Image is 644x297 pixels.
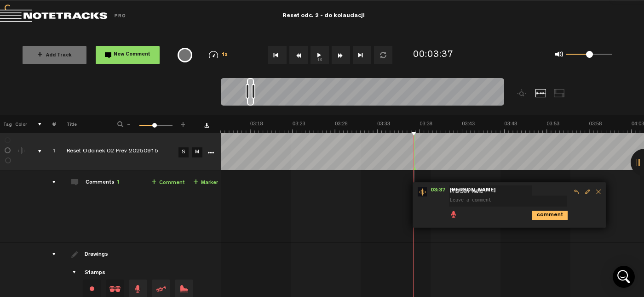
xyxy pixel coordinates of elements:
[116,180,120,185] span: 1
[310,46,329,64] button: 1x
[222,53,228,58] span: 1x
[193,178,218,188] a: Marker
[427,187,449,196] span: 03:37
[332,46,350,64] button: Fast Forward
[192,147,202,157] a: M
[204,123,209,128] a: Download comments
[353,46,371,64] button: Go to end
[42,133,56,170] td: Click to change the order number 1
[43,178,57,187] div: comments
[268,46,287,64] button: Go to beginning
[449,187,497,194] span: [PERSON_NAME]
[37,53,72,58] span: Add Track
[532,211,539,218] span: comment
[15,147,29,155] div: Change the color of the waveform
[413,49,454,62] div: 00:03:37
[449,185,532,196] input: Enter your name
[96,46,160,64] button: New Comment
[207,148,215,156] a: More
[85,269,105,277] div: Stamps
[14,115,28,133] th: Color
[14,133,28,170] td: Change the color of the waveform
[43,250,57,259] div: drawings
[198,51,238,59] div: 1x
[151,179,156,186] span: +
[418,187,427,196] img: star-track.png
[23,46,86,64] button: +Add Track
[86,179,120,187] div: Comments
[42,170,56,242] td: comments
[42,115,56,133] th: #
[178,147,189,157] a: S
[179,120,187,126] span: +
[114,52,151,57] span: New Comment
[209,51,218,58] img: speedometer.svg
[85,251,110,259] div: Drawings
[289,46,308,64] button: Rewind
[29,147,43,156] div: comments, stamps & drawings
[28,133,42,170] td: comments, stamps & drawings
[593,189,604,195] span: Delete comment
[56,133,176,170] td: Click to edit the title Reset Odcinek 02 Prev 20250915
[532,211,568,220] i: comment
[56,115,105,133] th: Title
[571,189,582,195] span: Reply to comment
[374,46,392,64] button: Loop
[178,48,192,62] div: {{ tooltip_message }}
[613,266,635,288] div: Open Intercom Messenger
[67,147,186,157] div: Click to edit the title
[582,189,593,195] span: Edit comment
[37,51,42,59] span: +
[43,147,57,156] div: Click to change the order number
[125,120,132,126] span: -
[193,179,198,186] span: +
[151,178,185,188] a: Comment
[71,269,79,276] span: Showcase stamps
